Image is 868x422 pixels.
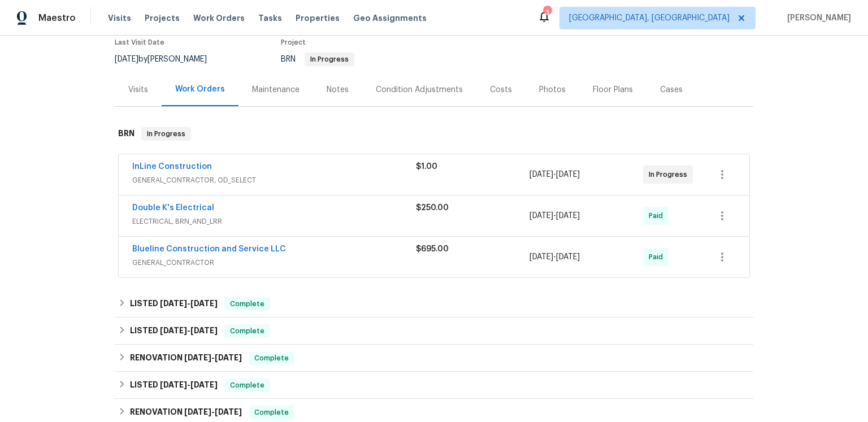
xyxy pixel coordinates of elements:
[115,39,164,46] span: Last Visit Date
[108,12,131,24] span: Visits
[190,327,218,334] span: [DATE]
[530,171,553,179] span: [DATE]
[416,245,449,253] span: $695.00
[306,56,353,63] span: In Progress
[118,127,134,141] h6: BRN
[416,204,449,212] span: $250.00
[184,408,242,416] span: -
[175,84,225,95] div: Work Orders
[543,7,551,18] div: 3
[539,84,566,95] div: Photos
[115,345,753,372] div: RENOVATION [DATE]-[DATE]Complete
[160,299,218,307] span: -
[530,253,553,261] span: [DATE]
[556,253,580,261] span: [DATE]
[353,12,427,24] span: Geo Assignments
[132,245,286,253] a: Blueline Construction and Service LLC
[649,169,692,180] span: In Progress
[569,12,730,24] span: [GEOGRAPHIC_DATA], [GEOGRAPHIC_DATA]
[556,171,580,179] span: [DATE]
[193,12,245,24] span: Work Orders
[530,169,580,180] span: -
[416,163,437,171] span: $1.00
[783,12,851,24] span: [PERSON_NAME]
[296,12,340,24] span: Properties
[130,351,242,365] h6: RENOVATION
[250,353,293,364] span: Complete
[258,14,282,22] span: Tasks
[190,381,218,389] span: [DATE]
[327,84,349,95] div: Notes
[130,324,218,338] h6: LISTED
[160,381,187,389] span: [DATE]
[376,84,463,95] div: Condition Adjustments
[132,175,416,186] span: GENERAL_CONTRACTOR, OD_SELECT
[115,317,753,345] div: LISTED [DATE]-[DATE]Complete
[225,380,269,391] span: Complete
[490,84,512,95] div: Costs
[660,84,683,95] div: Cases
[530,251,580,263] span: -
[184,354,211,362] span: [DATE]
[130,297,218,311] h6: LISTED
[556,212,580,220] span: [DATE]
[281,55,354,63] span: BRN
[649,251,667,263] span: Paid
[190,299,218,307] span: [DATE]
[132,163,212,171] a: InLine Construction
[215,408,242,416] span: [DATE]
[160,299,187,307] span: [DATE]
[250,407,293,418] span: Complete
[132,216,416,227] span: ELECTRICAL, BRN_AND_LRR
[130,406,242,419] h6: RENOVATION
[160,327,218,334] span: -
[132,257,416,268] span: GENERAL_CONTRACTOR
[115,55,138,63] span: [DATE]
[281,39,306,46] span: Project
[225,325,269,337] span: Complete
[215,354,242,362] span: [DATE]
[115,290,753,317] div: LISTED [DATE]-[DATE]Complete
[160,381,218,389] span: -
[530,210,580,221] span: -
[115,372,753,399] div: LISTED [DATE]-[DATE]Complete
[184,408,211,416] span: [DATE]
[132,204,214,212] a: Double K's Electrical
[142,128,190,140] span: In Progress
[160,327,187,334] span: [DATE]
[115,53,220,66] div: by [PERSON_NAME]
[593,84,633,95] div: Floor Plans
[530,212,553,220] span: [DATE]
[184,354,242,362] span: -
[252,84,300,95] div: Maintenance
[38,12,76,24] span: Maestro
[145,12,180,24] span: Projects
[225,298,269,310] span: Complete
[115,116,753,152] div: BRN In Progress
[130,379,218,392] h6: LISTED
[649,210,667,221] span: Paid
[128,84,148,95] div: Visits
